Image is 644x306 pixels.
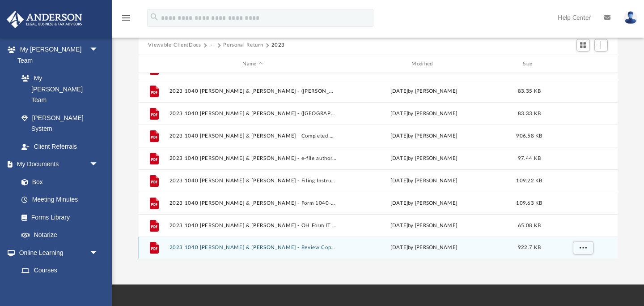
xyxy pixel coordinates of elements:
a: Meeting Minutes [13,191,107,209]
button: 2023 1040 [PERSON_NAME] & [PERSON_NAME] - Completed Copy.pdf [169,133,336,139]
button: 2023 1040 [PERSON_NAME] & [PERSON_NAME] - OH Form IT NRS.pdf [169,223,336,228]
img: User Pic [624,11,637,24]
button: Viewable-ClientDocs [148,41,201,49]
div: [DATE] by [PERSON_NAME] [340,155,508,163]
span: 922.7 KB [517,245,540,250]
a: Forms Library [13,208,103,226]
span: 109.22 KB [516,178,542,183]
div: [DATE] by [PERSON_NAME] [340,132,508,140]
a: My [PERSON_NAME] Team [13,69,103,109]
a: My Documentsarrow_drop_down [6,155,107,173]
div: [DATE] by [PERSON_NAME] [340,244,508,252]
button: 2023 [271,41,285,49]
span: 97.44 KB [517,156,540,161]
span: 906.58 KB [516,134,542,138]
div: [DATE] by [PERSON_NAME] [340,177,508,185]
img: Anderson Advisors Platinum Portal [4,11,85,28]
button: 2023 1040 [PERSON_NAME] & [PERSON_NAME] - ([PERSON_NAME] HEIGHTS) Print, Sign, & Mail.pdf [169,88,336,94]
span: 83.33 KB [517,111,540,116]
a: My [PERSON_NAME] Teamarrow_drop_down [6,41,107,69]
span: arrow_drop_down [89,41,107,59]
div: Size [511,60,547,68]
button: Switch to Grid View [576,39,590,52]
button: ··· [209,41,215,49]
span: arrow_drop_down [89,155,107,174]
button: 2023 1040 [PERSON_NAME] & [PERSON_NAME] - Review Copy.pdf [169,245,336,251]
span: arrow_drop_down [89,244,107,262]
a: Courses [13,262,107,280]
button: 2023 1040 [PERSON_NAME] & [PERSON_NAME] - e-file authorization - please sign.pdf [169,155,336,161]
div: Modified [340,60,507,68]
span: 109.63 KB [516,201,542,206]
a: Notarize [13,226,107,244]
button: 2023 1040 [PERSON_NAME] & [PERSON_NAME] - ([GEOGRAPHIC_DATA]) - Print, Sign, & Mail.pdf [169,111,336,116]
div: [DATE] by [PERSON_NAME] [340,87,508,95]
span: 83.35 KB [517,89,540,94]
i: menu [121,13,131,23]
a: Box [13,173,103,191]
div: grid [139,73,618,259]
button: 2023 1040 [PERSON_NAME] & [PERSON_NAME] - Filing Instructions.pdf [169,178,336,184]
div: id [551,60,614,68]
button: Add [594,39,608,52]
button: 2023 1040 [PERSON_NAME] & [PERSON_NAME] - Form 1040-ES Estimated Tax Payment.pdf [169,200,336,206]
div: [DATE] by [PERSON_NAME] [340,110,508,118]
button: More options [572,241,593,254]
a: menu [121,17,131,23]
a: Client Referrals [13,138,107,155]
button: Personal Return [223,41,263,49]
div: id [142,60,165,68]
a: [PERSON_NAME] System [13,109,107,138]
div: [DATE] by [PERSON_NAME] [340,199,508,207]
div: [DATE] by [PERSON_NAME] [340,222,508,230]
span: 65.08 KB [517,223,540,228]
div: Name [169,60,336,68]
i: search [149,12,159,22]
a: Online Learningarrow_drop_down [6,244,107,262]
